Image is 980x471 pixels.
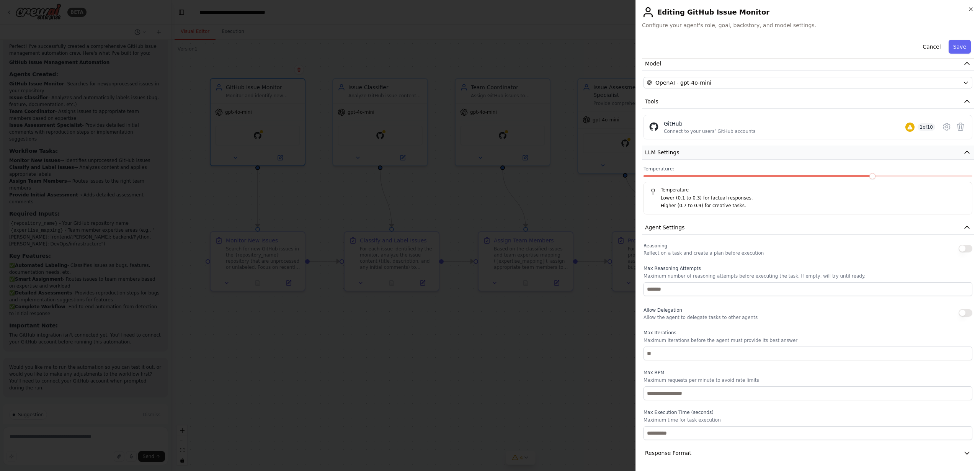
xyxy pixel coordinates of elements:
button: Model [642,57,974,71]
div: GitHub [664,120,756,128]
span: Response Format [645,449,691,457]
button: Cancel [918,40,945,54]
span: Tools [645,98,658,105]
span: LLM Settings [645,149,679,156]
p: Reflect on a task and create a plan before execution [644,250,764,256]
p: Maximum iterations before the agent must provide its best answer [644,337,972,343]
button: Response Format [642,446,974,460]
p: Higher (0.7 to 0.9) for creative tasks. [661,202,966,210]
label: Max Iterations [644,330,972,336]
button: OpenAI - gpt-4o-mini [644,77,972,88]
button: LLM Settings [642,146,974,160]
button: Save [949,40,971,54]
img: GitHub [648,121,659,132]
span: Temperature: [644,166,674,172]
span: Configure your agent's role, goal, backstory, and model settings. [642,21,974,29]
button: Tools [642,95,974,109]
p: Maximum time for task execution [644,417,972,423]
span: Agent Settings [645,224,684,231]
label: Max Execution Time (seconds) [644,409,972,415]
span: Reasoning [644,243,667,249]
button: Agent Settings [642,221,974,235]
button: Configure tool [940,120,954,134]
span: Allow Delegation [644,307,682,313]
p: Maximum requests per minute to avoid rate limits [644,377,972,383]
h5: Temperature [650,187,966,193]
p: Allow the agent to delegate tasks to other agents [644,314,758,321]
p: Maximum number of reasoning attempts before executing the task. If empty, will try until ready. [644,273,972,279]
span: OpenAI - gpt-4o-mini [655,79,711,87]
h2: Editing GitHub Issue Monitor [642,6,974,18]
span: 1 of 10 [918,123,936,131]
label: Max RPM [644,370,972,376]
span: Model [645,60,661,67]
button: Delete tool [954,120,967,134]
p: Lower (0.1 to 0.3) for factual responses. [661,195,966,202]
div: Connect to your users’ GitHub accounts [664,128,756,134]
label: Max Reasoning Attempts [644,265,972,271]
